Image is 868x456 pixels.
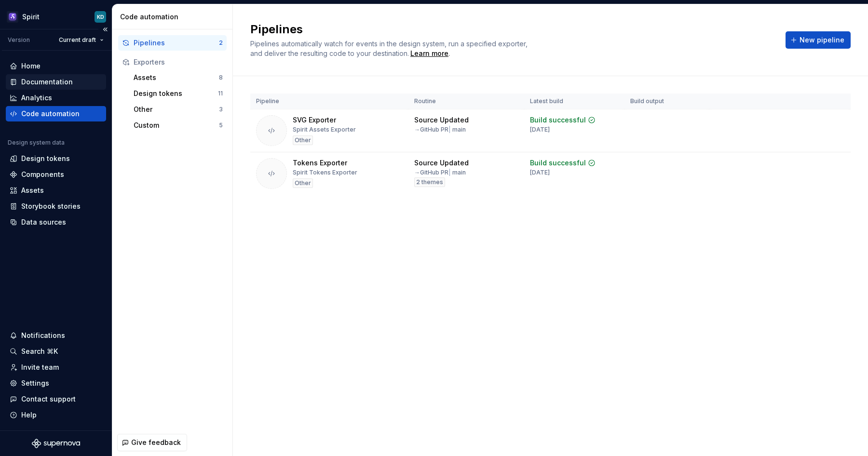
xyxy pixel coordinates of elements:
[22,12,40,22] div: Spirit
[134,89,218,98] div: Design tokens
[131,438,181,447] span: Give feedback
[21,331,65,340] div: Notifications
[21,217,66,227] div: Data sources
[416,178,443,186] span: 2 themes
[6,74,106,90] a: Documentation
[21,109,80,119] div: Code automation
[21,201,81,211] div: Storybook stories
[32,439,80,448] svg: Supernova Logo
[293,169,357,176] div: Spirit Tokens Exporter
[130,102,227,117] button: Other3
[8,139,65,147] div: Design system data
[7,11,18,23] img: 63932fde-23f0-455f-9474-7c6a8a4930cd.png
[250,22,774,37] h2: Pipelines
[530,115,586,125] div: Build successful
[530,158,586,168] div: Build successful
[117,434,187,451] button: Give feedback
[6,344,106,359] button: Search ⌘K
[6,90,106,106] a: Analytics
[410,49,448,58] a: Learn more
[21,378,49,388] div: Settings
[414,126,466,134] div: → GitHub PR main
[21,410,37,420] div: Help
[134,121,219,130] div: Custom
[21,170,64,179] div: Components
[409,50,450,57] span: .
[54,33,108,47] button: Current draft
[6,360,106,375] a: Invite team
[134,57,223,67] div: Exporters
[448,169,451,176] span: |
[130,86,227,101] button: Design tokens11
[524,94,624,109] th: Latest build
[6,391,106,407] button: Contact support
[134,105,219,114] div: Other
[97,13,104,21] div: KD
[219,39,223,47] div: 2
[8,36,30,44] div: Version
[21,93,52,103] div: Analytics
[414,115,469,125] div: Source Updated
[21,347,58,356] div: Search ⌘K
[21,394,76,404] div: Contact support
[624,94,709,109] th: Build output
[118,35,227,51] button: Pipelines2
[134,38,219,48] div: Pipelines
[530,126,550,134] div: [DATE]
[6,106,106,121] a: Code automation
[293,115,336,125] div: SVG Exporter
[218,90,223,97] div: 11
[6,328,106,343] button: Notifications
[134,73,219,82] div: Assets
[120,12,229,22] div: Code automation
[6,151,106,166] a: Design tokens
[219,74,223,81] div: 8
[6,167,106,182] a: Components
[6,376,106,391] a: Settings
[786,31,851,49] button: New pipeline
[293,126,356,134] div: Spirit Assets Exporter
[293,135,313,145] div: Other
[800,35,844,45] span: New pipeline
[414,158,469,168] div: Source Updated
[130,118,227,133] button: Custom5
[21,362,59,372] div: Invite team
[21,77,73,87] div: Documentation
[448,126,451,133] span: |
[59,36,96,44] span: Current draft
[21,186,44,195] div: Assets
[250,94,408,109] th: Pipeline
[530,169,550,176] div: [DATE]
[21,61,41,71] div: Home
[293,178,313,188] div: Other
[219,106,223,113] div: 3
[98,23,112,36] button: Collapse sidebar
[130,70,227,85] button: Assets8
[6,183,106,198] a: Assets
[21,154,70,163] div: Design tokens
[6,58,106,74] a: Home
[408,94,524,109] th: Routine
[6,199,106,214] a: Storybook stories
[2,6,110,27] button: SpiritKD
[250,40,529,57] span: Pipelines automatically watch for events in the design system, run a specified exporter, and deli...
[293,158,347,168] div: Tokens Exporter
[6,407,106,423] button: Help
[219,121,223,129] div: 5
[6,215,106,230] a: Data sources
[414,169,466,176] div: → GitHub PR main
